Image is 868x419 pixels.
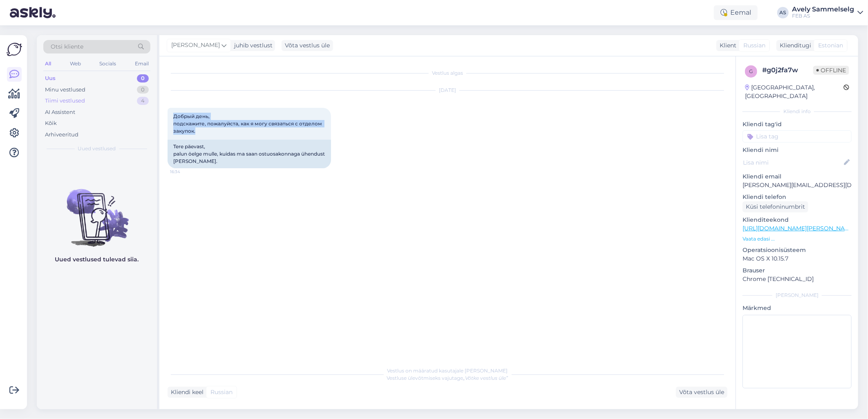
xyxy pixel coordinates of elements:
[387,375,508,381] span: Vestluse ülevõtmiseks vajutage
[168,69,727,77] div: Vestlus algas
[37,174,157,248] img: No chats
[173,113,323,134] span: Добрый день, подскажите, пожалуйста, как я могу связаться с отделом закупок.
[55,255,139,264] p: Uued vestlused tulevad siia.
[792,13,854,19] div: FEB AS
[745,83,843,100] div: [GEOGRAPHIC_DATA], [GEOGRAPHIC_DATA]
[743,292,852,299] div: [PERSON_NAME]
[776,41,811,50] div: Klienditugi
[51,42,83,51] span: Otsi kliente
[743,41,765,50] span: Russian
[676,387,727,398] div: Võta vestlus üle
[45,131,78,139] div: Arhiveeritud
[818,41,843,50] span: Estonian
[743,130,852,143] input: Lisa tag
[68,58,83,69] div: Web
[743,181,852,189] p: [PERSON_NAME][EMAIL_ADDRESS][DOMAIN_NAME]
[45,97,85,105] div: Tiimi vestlused
[743,254,852,263] p: Mac OS X 10.15.7
[743,235,852,243] p: Vaata edasi ...
[45,86,85,94] div: Minu vestlused
[137,74,149,82] div: 0
[716,41,736,50] div: Klient
[387,368,508,374] span: Vestlus on määratud kasutajale [PERSON_NAME]
[137,86,149,94] div: 0
[743,225,855,232] a: [URL][DOMAIN_NAME][PERSON_NAME]
[762,65,813,75] div: # g0j2fa7w
[168,388,204,397] div: Kliendi keel
[170,169,201,175] span: 16:34
[168,87,727,94] div: [DATE]
[743,193,852,201] p: Kliendi telefon
[813,66,849,75] span: Offline
[171,41,220,50] span: [PERSON_NAME]
[743,172,852,181] p: Kliendi email
[231,41,273,50] div: juhib vestlust
[743,108,852,115] div: Kliendi info
[43,58,53,69] div: All
[7,42,22,57] img: Askly Logo
[45,74,56,82] div: Uus
[749,68,753,74] span: g
[137,97,149,105] div: 4
[743,146,852,154] p: Kliendi nimi
[777,7,789,18] div: AS
[743,266,852,275] p: Brauser
[743,120,852,129] p: Kliendi tag'id
[743,246,852,254] p: Operatsioonisüsteem
[168,140,331,168] div: Tere päevast, palun öelge mulle, kuidas ma saan ostuosakonnaga ühendust [PERSON_NAME].
[743,201,808,212] div: Küsi telefoninumbrit
[792,6,863,19] a: Avely SammelselgFEB AS
[282,40,333,51] div: Võta vestlus üle
[743,158,842,167] input: Lisa nimi
[133,58,150,69] div: Email
[78,145,116,152] span: Uued vestlused
[210,388,233,397] span: Russian
[98,58,118,69] div: Socials
[463,375,508,381] i: „Võtke vestlus üle”
[792,6,854,13] div: Avely Sammelselg
[743,275,852,283] p: Chrome [TECHNICAL_ID]
[743,216,852,224] p: Klienditeekond
[743,304,852,312] p: Märkmed
[45,119,57,127] div: Kõik
[714,5,758,20] div: Eemal
[45,108,75,116] div: AI Assistent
